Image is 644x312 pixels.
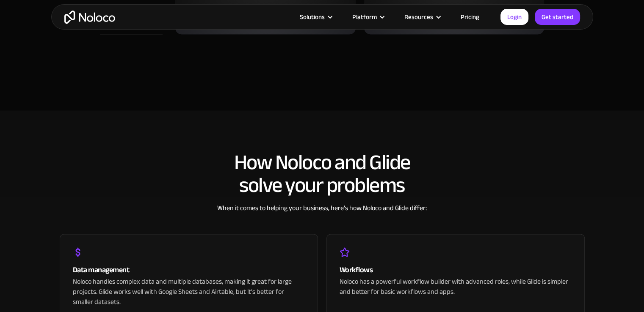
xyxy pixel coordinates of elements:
a: Pricing [450,11,490,22]
div: Resources [394,11,450,22]
div: Workflows [340,263,572,276]
iframe: Intercom notifications message [475,249,644,308]
a: home [64,11,115,24]
div: Solutions [289,11,342,22]
div: Noloco has a powerful workflow builder with advanced roles, while Glide is simpler and better for... [340,276,572,296]
div: Platform [352,11,377,22]
div: Solutions [300,11,325,22]
a: Login [500,9,528,25]
div: Noloco handles complex data and multiple databases, making it great for large projects. Glide wor... [73,276,305,307]
div: Data management [73,263,305,276]
a: Get started [535,9,580,25]
div: Resources [404,11,433,22]
div: When it comes to helping your business, here's how Noloco and Glide differ: [60,203,585,213]
h2: How Noloco and Glide solve your problems [60,151,585,196]
div: Platform [342,11,394,22]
